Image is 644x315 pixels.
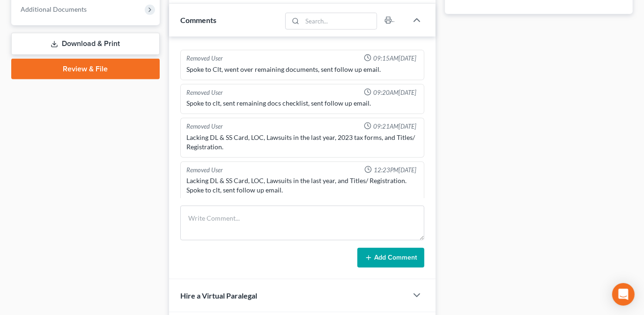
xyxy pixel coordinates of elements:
span: Additional Documents [21,5,87,13]
div: Removed User [186,54,223,63]
a: Review & File [11,59,160,79]
div: Removed User [186,88,223,97]
div: Lacking DL & SS Card, LOC, Lawsuits in the last year, 2023 tax forms, and Titles/ Registration. [186,133,418,152]
span: Comments [180,15,216,24]
a: Download & Print [11,33,160,55]
div: Removed User [186,122,223,131]
div: Spoke to clt, sent remaining docs checklist, sent follow up email. [186,99,418,108]
span: 09:20AM[DATE] [373,88,416,97]
div: Spoke to Clt, went over remaining documents, sent follow up email. [186,65,418,74]
span: 09:15AM[DATE] [373,54,416,63]
span: 09:21AM[DATE] [373,122,416,131]
div: Removed User [186,166,223,175]
span: Hire a Virtual Paralegal [180,291,257,300]
div: Lacking DL & SS Card, LOC, Lawsuits in the last year, and Titles/ Registration. Spoke to clt, sen... [186,176,418,195]
span: 12:23PM[DATE] [374,166,416,175]
div: Open Intercom Messenger [612,283,635,306]
button: Add Comment [357,248,424,268]
input: Search... [303,13,377,29]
